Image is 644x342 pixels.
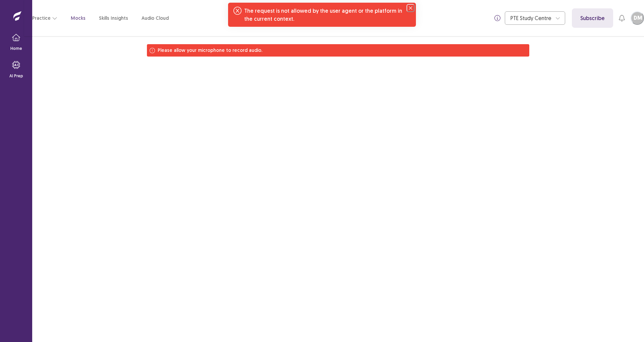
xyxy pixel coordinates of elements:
[142,15,169,22] a: Audio Cloud
[511,12,552,24] div: PTE Study Centre
[71,15,86,22] a: Mocks
[158,47,262,54] p: Please allow your microphone to record audio.
[572,8,613,28] a: Subscribe
[32,12,57,24] button: Practice
[10,46,22,52] p: Home
[407,4,415,12] button: Close
[631,11,644,25] button: DM
[9,73,23,79] p: AI Prep
[491,12,503,24] button: info
[99,15,128,22] a: Skills Insights
[244,7,402,23] div: The request is not allowed by the user agent or the platform in the current context.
